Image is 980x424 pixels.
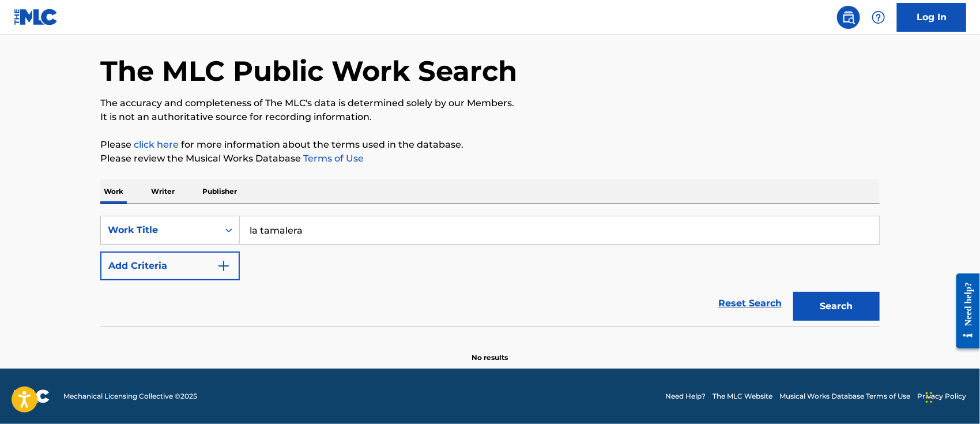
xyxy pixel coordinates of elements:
button: Add Criteria [100,252,240,280]
span: Mechanical Licensing Collective © 2025 [63,391,197,402]
p: Publisher [199,179,240,204]
a: Public Search [837,6,860,29]
img: 9d2ae6d4665cec9f34b9.svg [217,259,231,273]
p: Writer [148,179,178,204]
a: Musical Works Database Terms of Use [779,391,910,402]
p: Please review the Musical Works Database [100,152,880,166]
h1: The MLC Public Work Search [100,54,517,88]
a: Terms of Use [301,153,364,164]
img: logo [14,389,50,403]
div: Drag [926,380,933,415]
p: The accuracy and completeness of The MLC's data is determined solely by our Members. [100,96,880,110]
form: Search Form [100,216,880,327]
iframe: Resource Center [948,265,980,358]
a: Need Help? [665,391,706,402]
p: Work [100,179,127,204]
p: No results [472,339,508,363]
button: Search [793,292,880,321]
a: Privacy Policy [917,391,966,402]
iframe: Chat Widget [922,369,980,424]
p: Please for more information about the terms used in the database. [100,138,880,152]
div: Work Title [108,223,212,237]
img: search [842,10,855,24]
a: Log In [897,3,966,32]
a: Reset Search [713,291,787,316]
p: It is not an authoritative source for recording information. [100,110,880,124]
img: help [872,10,885,24]
a: The MLC Website [713,391,772,402]
a: click here [134,139,179,150]
div: Help [867,6,890,29]
img: MLC Logo [14,9,58,25]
